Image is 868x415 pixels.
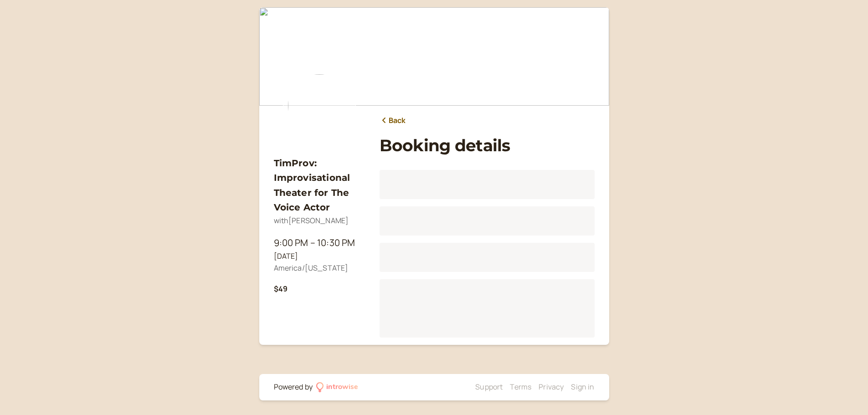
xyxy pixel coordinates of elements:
div: 9:00 PM – 10:30 PM [274,236,365,250]
div: Loading... [380,170,595,199]
a: Terms [510,382,531,392]
h3: TimProv: Improvisational Theater for The Voice Actor [274,156,365,215]
div: Loading... [380,279,595,338]
h1: Booking details [380,136,595,155]
a: Support [475,382,503,392]
b: $49 [274,284,288,294]
div: Powered by [274,381,313,393]
div: Loading... [380,243,595,272]
div: [DATE] [274,251,365,262]
a: introwise [316,381,359,393]
a: Back [380,115,406,127]
a: Sign in [571,382,594,392]
div: Loading... [380,206,595,236]
a: Privacy [539,382,564,392]
span: with [PERSON_NAME] [274,215,349,225]
div: introwise [326,381,358,393]
div: America/[US_STATE] [274,262,365,274]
